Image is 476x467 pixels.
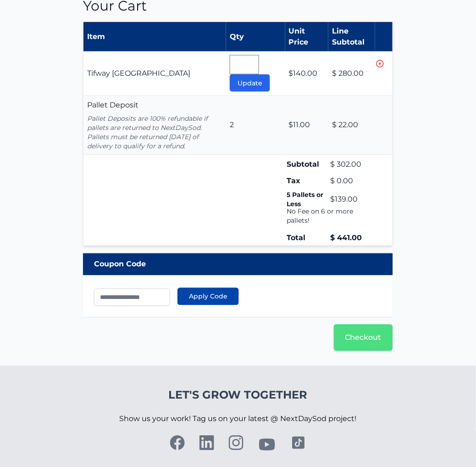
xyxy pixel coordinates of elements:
h4: Let's Grow Together [120,388,357,403]
td: Tax [285,174,329,189]
th: Unit Price [285,22,329,52]
td: $140.00 [285,51,329,96]
p: No Fee on 6 or more pallets! [287,207,373,225]
td: $ 280.00 [328,51,375,96]
td: $139.00 [328,189,375,211]
td: $ 302.00 [328,155,375,174]
span: Apply Code [189,292,227,301]
button: Update [230,74,270,92]
div: Coupon Code [83,253,393,276]
td: 5 Pallets or Less [285,189,329,211]
td: 2 [226,96,285,155]
th: Qty [226,22,285,52]
p: Show us your work! Tag us on your latest @ NextDaySod project! [120,403,357,436]
td: Pallet Deposit [83,96,227,155]
a: Checkout [334,325,393,351]
td: Tifway [GEOGRAPHIC_DATA] [83,51,227,96]
td: $11.00 [285,96,329,155]
td: $ 441.00 [328,231,375,246]
td: Subtotal [285,155,329,174]
th: Line Subtotal [328,22,375,52]
button: Apply Code [177,288,239,305]
td: $ 22.00 [328,96,375,155]
td: Total [285,231,329,246]
th: Item [83,22,227,52]
td: $ 0.00 [328,174,375,189]
p: Pallet Deposits are 100% refundable if pallets are returned to NextDaySod. Pallets must be return... [87,114,222,151]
